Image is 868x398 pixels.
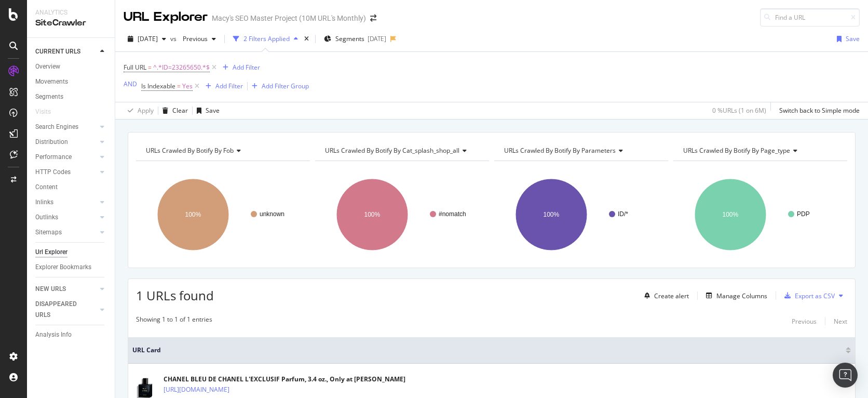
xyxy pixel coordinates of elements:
span: URLs Crawled By Botify By fob [146,146,234,155]
svg: A chart. [494,169,667,260]
button: Apply [124,102,154,119]
div: Distribution [35,137,68,148]
span: vs [170,34,179,43]
div: Macy's SEO Master Project (10M URL's Monthly) [212,13,366,23]
button: Add Filter Group [248,80,309,92]
div: Url Explorer [35,247,67,258]
span: URLs Crawled By Botify By page_type [683,146,790,155]
span: Previous [179,34,208,43]
button: [DATE] [124,31,170,47]
div: arrow-right-arrow-left [370,15,376,22]
div: Overview [35,61,60,72]
h4: URLs Crawled By Botify By parameters [502,142,659,159]
button: Create alert [640,287,689,304]
div: Export as CSV [795,291,835,300]
div: Explorer Bookmarks [35,262,91,273]
button: Switch back to Simple mode [775,102,860,119]
a: Visits [35,107,61,117]
div: Content [35,182,58,193]
text: 100% [364,211,381,218]
a: Content [35,182,107,193]
div: Previous [792,317,817,326]
div: A chart. [673,169,846,260]
div: Add Filter [215,82,243,90]
a: CURRENT URLS [35,46,97,57]
button: Previous [179,31,220,47]
span: = [177,82,181,90]
a: HTTP Codes [35,167,97,178]
button: 2 Filters Applied [229,31,302,47]
div: Segments [35,91,63,102]
div: 0 % URLs ( 1 on 6M ) [712,106,766,115]
div: [DATE] [368,34,386,43]
text: PDP [797,210,810,218]
div: Switch back to Simple mode [779,106,860,115]
div: Open Intercom Messenger [833,363,858,388]
div: Search Engines [35,122,78,132]
div: Manage Columns [716,291,767,300]
div: CHANEL BLEU DE CHANEL L'EXCLUSIF Parfum, 3.4 oz., Only at [PERSON_NAME] [164,375,405,384]
div: Movements [35,76,68,87]
div: DISAPPEARED URLS [35,299,88,321]
a: Movements [35,76,107,87]
button: Save [833,31,860,47]
div: Sitemaps [35,227,62,238]
span: Yes [182,79,193,94]
a: Sitemaps [35,227,97,238]
div: Inlinks [35,197,53,208]
button: Manage Columns [702,289,767,302]
a: DISAPPEARED URLS [35,299,97,321]
h4: URLs Crawled By Botify By page_type [681,142,838,159]
span: Segments [335,34,364,43]
button: Next [834,315,847,327]
a: Explorer Bookmarks [35,262,107,273]
text: 100% [544,211,560,218]
div: Showing 1 to 1 of 1 entries [136,315,212,327]
div: Performance [35,152,72,163]
a: Distribution [35,137,97,148]
a: [URL][DOMAIN_NAME] [164,384,229,395]
text: 100% [185,211,201,218]
div: URL Explorer [124,8,208,26]
svg: A chart. [315,169,487,260]
button: Save [193,102,220,119]
div: Clear [172,106,188,115]
div: times [302,34,311,44]
h4: URLs Crawled By Botify By fob [144,142,301,159]
span: URL Card [132,346,843,355]
a: NEW URLS [35,284,97,295]
a: Overview [35,61,107,72]
text: #nomatch [439,210,466,218]
div: Save [206,106,220,115]
a: Outlinks [35,212,97,223]
span: 1 URLs found [136,287,214,304]
div: Next [834,317,847,326]
span: ^.*ID=23265650.*$ [153,60,210,75]
a: Url Explorer [35,247,107,258]
button: Previous [792,315,817,327]
span: URLs Crawled By Botify By cat_splash_shop_all [325,146,459,155]
span: 2025 Aug. 7th [138,34,158,43]
span: = [148,63,152,72]
div: Add Filter Group [262,82,309,90]
button: Add Filter [201,80,243,92]
div: Outlinks [35,212,58,223]
a: Performance [35,152,97,163]
div: CURRENT URLS [35,46,80,57]
a: Analysis Info [35,329,107,340]
a: Segments [35,91,107,102]
div: Add Filter [233,63,260,72]
button: AND [124,79,137,89]
a: Inlinks [35,197,97,208]
span: URLs Crawled By Botify By parameters [504,146,616,155]
div: Analytics [35,8,106,17]
span: Is Indexable [141,82,175,90]
h4: URLs Crawled By Botify By cat_splash_shop_all [323,142,480,159]
button: Add Filter [219,61,260,74]
svg: A chart. [136,169,308,260]
div: Create alert [654,291,689,300]
span: Full URL [124,63,146,72]
button: Export as CSV [780,287,835,304]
